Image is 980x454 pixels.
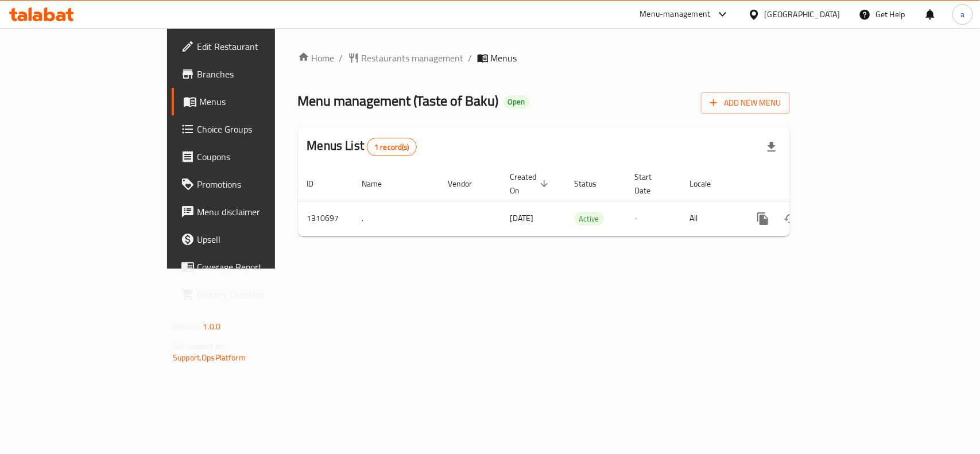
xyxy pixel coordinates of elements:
[197,177,321,191] span: Promotions
[197,232,321,246] span: Upsell
[172,33,331,60] a: Edit Restaurant
[503,95,530,109] div: Open
[510,211,534,226] span: [DATE]
[362,177,397,191] span: Name
[298,51,790,65] nav: breadcrumb
[203,319,220,334] span: 1.0.0
[960,8,964,21] span: a
[575,212,604,226] span: Active
[197,260,321,274] span: Coverage Report
[510,170,552,197] span: Created On
[362,51,464,65] span: Restaurants management
[197,150,321,164] span: Coupons
[353,201,439,236] td: .
[468,51,472,65] li: /
[197,288,321,301] span: Grocery Checklist
[173,339,226,354] span: Get support on:
[298,166,869,236] table: enhanced table
[448,177,487,191] span: Vendor
[173,350,246,365] a: Support.OpsPlatform
[173,319,201,334] span: Version:
[307,177,329,191] span: ID
[626,201,681,236] td: -
[172,60,331,88] a: Branches
[367,138,417,156] div: Total records count
[307,137,417,156] h2: Menus List
[710,96,781,110] span: Add New Menu
[635,170,667,197] span: Start Date
[777,205,804,232] button: Change Status
[765,8,840,21] div: [GEOGRAPHIC_DATA]
[172,143,331,170] a: Coupons
[339,51,343,65] li: /
[172,226,331,253] a: Upsell
[758,133,785,161] div: Export file
[575,177,612,191] span: Status
[172,88,331,115] a: Menus
[197,122,321,136] span: Choice Groups
[491,51,517,65] span: Menus
[740,166,869,201] th: Actions
[172,115,331,143] a: Choice Groups
[367,142,416,153] span: 1 record(s)
[172,281,331,308] a: Grocery Checklist
[298,88,499,114] span: Menu management ( Taste of Baku )
[681,201,740,236] td: All
[749,205,777,232] button: more
[197,205,321,219] span: Menu disclaimer
[172,198,331,226] a: Menu disclaimer
[199,95,321,108] span: Menus
[640,7,711,21] div: Menu-management
[690,177,726,191] span: Locale
[197,40,321,53] span: Edit Restaurant
[503,97,530,107] span: Open
[172,253,331,281] a: Coverage Report
[172,170,331,198] a: Promotions
[701,92,790,114] button: Add New Menu
[197,67,321,81] span: Branches
[348,51,464,65] a: Restaurants management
